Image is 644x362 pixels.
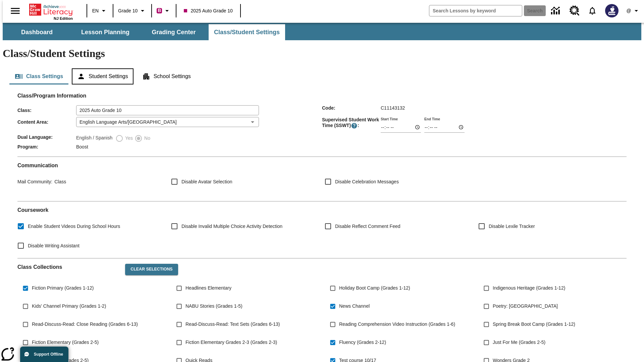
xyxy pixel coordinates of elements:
[17,93,627,99] h2: Class/Program Information
[493,285,565,292] span: Indigenous Heritage (Grades 1-12)
[76,134,112,142] label: English / Spanish
[3,24,286,40] div: SubNavbar
[605,4,619,17] img: Avatar
[322,105,381,111] span: Code :
[381,105,405,111] span: C11143132
[72,24,139,40] button: Lesson Planning
[489,223,535,230] span: Disable Lexile Tracker
[566,2,584,20] a: Resource Center, Will open in new tab
[351,122,358,129] button: Supervised Student Work Time is the timeframe when students can take LevelSet and when lessons ar...
[17,179,52,184] span: Mail Community :
[140,24,207,40] button: Grading Center
[143,135,150,142] span: No
[493,321,575,328] span: Spring Break Boot Camp (Grades 1-12)
[54,16,73,20] span: NJ Edition
[28,242,79,249] span: Disable Writing Assistant
[3,23,641,40] div: SubNavbar
[184,7,232,14] span: 2025 Auto Grade 10
[17,99,627,151] div: Class/Program Information
[3,24,70,40] button: Dashboard
[17,162,627,196] div: Communication
[29,2,73,20] div: Home
[17,207,627,253] div: Coursework
[125,264,178,275] button: Clear Selections
[335,178,399,185] span: Disable Celebration Messages
[335,223,400,230] span: Disable Reflect Comment Feed
[601,2,623,19] button: Select a new avatar
[137,68,196,84] button: School Settings
[626,7,631,14] span: @
[152,28,196,36] span: Grading Center
[17,264,120,270] h2: Class Collections
[17,162,627,169] h2: Communication
[339,285,410,292] span: Holiday Boot Camp (Grades 1-12)
[214,28,280,36] span: Class/Student Settings
[181,178,232,185] span: Disable Avatar Selection
[339,321,455,328] span: Reading Comprehension Video Instruction (Grades 1-6)
[185,303,243,310] span: NABU Stories (Grades 1-5)
[424,116,440,121] label: End Time
[17,207,627,213] h2: Course work
[76,144,88,149] span: Boost
[34,352,63,357] span: Support Offline
[52,179,66,184] span: Class
[185,285,231,292] span: Headlines Elementary
[92,7,99,14] span: EN
[115,5,149,17] button: Grade: Grade 10, Select a grade
[76,105,259,115] input: Class
[623,5,644,17] button: Profile/Settings
[339,339,386,346] span: Fluency (Grades 2-12)
[17,134,76,140] span: Dual Language :
[9,68,635,84] div: Class/Student Settings
[118,7,138,14] span: Grade 10
[29,3,73,16] a: Home
[381,116,398,121] label: Start Time
[209,24,285,40] button: Class/Student Settings
[28,223,120,230] span: Enable Student Videos During School Hours
[21,28,53,36] span: Dashboard
[584,2,601,19] a: Notifications
[76,117,259,127] div: English Language Arts/[GEOGRAPHIC_DATA]
[181,223,282,230] span: Disable Invalid Multiple Choice Activity Detection
[17,144,76,149] span: Program :
[339,303,370,310] span: News Channel
[158,6,161,15] span: B
[547,2,566,20] a: Data Center
[81,28,129,36] span: Lesson Planning
[32,303,106,310] span: Kids' Channel Primary (Grades 1-2)
[9,68,68,84] button: Class Settings
[89,5,111,17] button: Language: EN, Select a language
[20,347,68,362] button: Support Offline
[5,1,25,21] button: Open side menu
[17,108,76,113] span: Class :
[493,339,545,346] span: Just For Me (Grades 2-5)
[154,5,174,17] button: Boost Class color is violet red. Change class color
[32,285,94,292] span: Fiction Primary (Grades 1-12)
[185,321,280,328] span: Read-Discuss-Read: Text Sets (Grades 6-13)
[3,47,641,60] h1: Class/Student Settings
[72,68,133,84] button: Student Settings
[493,303,558,310] span: Poetry: [GEOGRAPHIC_DATA]
[123,135,133,142] span: Yes
[429,5,522,16] input: search field
[322,117,381,129] span: Supervised Student Work Time (SSWT) :
[32,339,99,346] span: Fiction Elementary (Grades 2-5)
[32,321,138,328] span: Read-Discuss-Read: Close Reading (Grades 6-13)
[185,339,277,346] span: Fiction Elementary Grades 2-3 (Grades 2-3)
[17,119,76,125] span: Content Area :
